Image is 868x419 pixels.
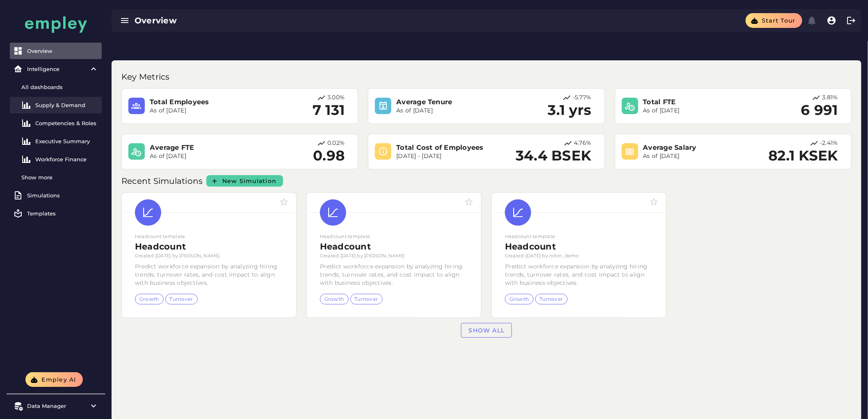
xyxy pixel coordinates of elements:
[27,192,98,199] div: Simulations
[27,66,85,72] div: Intelligence
[516,148,591,164] h2: 34.4 BSEK
[10,79,102,95] a: All dashboards
[27,48,98,54] div: Overview
[396,152,508,160] p: [DATE] - [DATE]
[820,139,838,148] p: -2.41%
[35,120,98,126] div: Competencies & Roles
[801,102,838,119] h2: 6 991
[25,372,83,387] button: Empley AI
[313,102,345,119] h2: 7 131
[10,151,102,167] a: Workforce Finance
[21,174,98,181] div: Show more
[150,97,261,107] h3: Total Employees
[135,15,440,26] div: Overview
[396,107,508,115] p: As of [DATE]
[206,175,283,187] a: New Simulation
[10,187,102,204] a: Simulations
[396,97,508,107] h3: Average Tenure
[10,133,102,149] a: Executive Summary
[396,143,508,152] h3: Total Cost of Employees
[769,148,838,164] h2: 82.1 KSEK
[822,94,838,102] p: 3.81%
[643,143,755,152] h3: Average Salary
[150,143,261,152] h3: Average FTE
[548,102,592,119] h2: 3.1 yrs
[150,107,261,115] p: As of [DATE]
[574,139,591,148] p: 4.76%
[313,148,345,164] h2: 0.98
[327,94,345,102] p: 3.00%
[468,327,505,334] span: Show all
[643,152,755,160] p: As of [DATE]
[573,94,592,102] p: -5.77%
[461,323,512,338] a: Show all
[27,210,98,217] div: Templates
[150,152,261,160] p: As of [DATE]
[10,205,102,222] a: Templates
[643,97,755,107] h3: Total FTE
[35,102,98,108] div: Supply & Demand
[761,17,796,24] span: Start tour
[121,70,171,83] p: Key Metrics
[746,13,802,28] button: Start tour
[10,97,102,113] a: Supply & Demand
[41,376,76,383] span: Empley AI
[27,403,85,409] div: Data Manager
[10,115,102,131] a: Competencies & Roles
[222,177,277,185] span: New Simulation
[35,138,98,144] div: Executive Summary
[21,84,98,90] div: All dashboards
[35,156,98,163] div: Workforce Finance
[327,139,345,148] p: 0.02%
[10,43,102,59] a: Overview
[121,174,205,188] p: Recent Simulations
[643,107,755,115] p: As of [DATE]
